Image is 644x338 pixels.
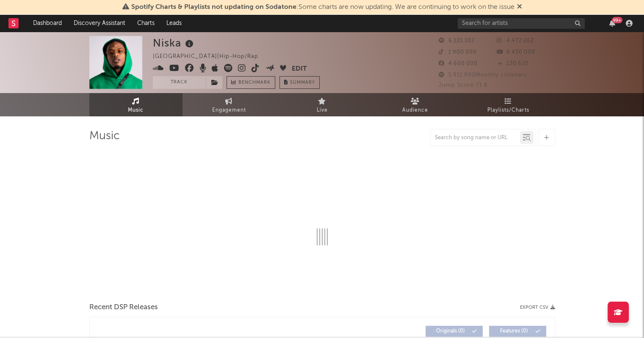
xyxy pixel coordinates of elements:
[439,61,478,66] span: 4 600 000
[520,305,555,310] button: Export CSV
[439,49,477,55] span: 1 900 000
[131,4,514,11] span: : Some charts are now updating. We are continuing to work on the issue
[439,72,527,78] span: 5 911 990 Monthly Listeners
[426,326,483,337] button: Originals(0)
[495,329,533,334] span: Features ( 0 )
[27,15,68,32] a: Dashboard
[489,326,546,337] button: Features(0)
[212,105,246,115] span: Engagement
[276,93,369,116] a: Live
[369,93,462,116] a: Audience
[517,4,522,11] span: Dismiss
[439,82,488,88] span: Jump Score: 71.6
[153,76,206,89] button: Track
[292,64,307,74] button: Edit
[68,15,131,32] a: Discovery Assistant
[279,76,320,89] button: Summary
[131,4,296,11] span: Spotify Charts & Playlists not updating on Sodatone
[439,38,475,44] span: 6 221 107
[227,76,275,89] a: Benchmark
[497,49,535,55] span: 6 430 000
[402,105,428,115] span: Audience
[160,15,188,32] a: Leads
[431,135,520,141] input: Search by song name or URL
[290,80,315,85] span: Summary
[497,61,529,66] span: 130 620
[238,78,271,88] span: Benchmark
[89,93,182,116] a: Music
[153,52,268,62] div: [GEOGRAPHIC_DATA] | Hip-Hop/Rap
[128,105,144,115] span: Music
[182,93,276,116] a: Engagement
[497,38,534,44] span: 4 472 262
[609,20,615,27] button: 99+
[487,105,529,115] span: Playlists/Charts
[431,329,470,334] span: Originals ( 0 )
[612,17,622,23] div: 99 +
[458,18,585,29] input: Search for artists
[153,36,196,50] div: Niska
[462,93,555,116] a: Playlists/Charts
[317,105,328,115] span: Live
[131,15,160,32] a: Charts
[89,302,158,313] span: Recent DSP Releases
